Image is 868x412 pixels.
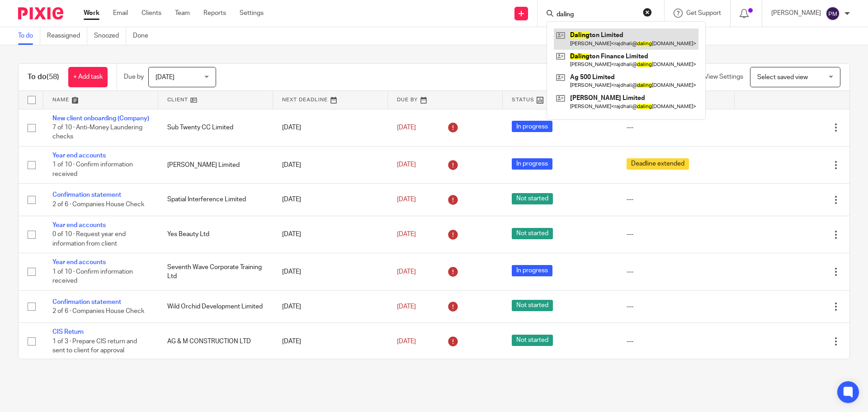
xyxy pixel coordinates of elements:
[273,253,388,290] td: [DATE]
[158,323,273,360] td: AG & M CONSTRUCTION LTD
[397,269,416,275] span: [DATE]
[47,73,59,81] span: (58)
[113,9,128,18] a: Email
[52,308,144,314] span: 2 of 6 · Companies House Check
[158,253,273,290] td: Seventh Wave Corporate Training Ltd
[52,152,106,159] a: Year end accounts
[627,123,726,132] div: ---
[627,302,726,311] div: ---
[512,158,552,170] span: In progress
[52,259,106,265] a: Year end accounts
[18,7,63,19] img: Pixie
[28,72,59,82] h1: To do
[397,303,416,310] span: [DATE]
[627,158,689,170] span: Deadline extended
[512,335,553,346] span: Not started
[203,9,226,18] a: Reports
[158,290,273,322] td: Wild Orchid Development Limited
[556,11,637,19] input: Search
[273,184,388,216] td: [DATE]
[68,67,108,87] a: + Add task
[512,300,553,311] span: Not started
[627,195,726,204] div: ---
[512,265,552,276] span: In progress
[643,8,652,17] button: Clear
[512,121,552,132] span: In progress
[156,74,175,81] span: [DATE]
[52,124,142,140] span: 7 of 10 · Anti-Money Laundering checks
[124,72,144,81] p: Due by
[273,290,388,322] td: [DATE]
[397,124,416,131] span: [DATE]
[52,231,126,247] span: 0 of 10 · Request year end information from client
[52,201,144,208] span: 2 of 6 · Companies House Check
[52,338,137,354] span: 1 of 3 · Prepare CIS return and sent to client for approval
[273,216,388,253] td: [DATE]
[397,338,416,345] span: [DATE]
[826,6,840,21] img: svg%3E
[627,230,726,239] div: ---
[757,74,808,81] span: Select saved view
[52,329,84,335] a: CIS Return
[158,146,273,183] td: [PERSON_NAME] Limited
[52,269,133,284] span: 1 of 10 · Confirm information received
[52,162,133,178] span: 1 of 10 · Confirm information received
[512,193,553,204] span: Not started
[240,9,264,18] a: Settings
[175,9,190,18] a: Team
[94,27,126,45] a: Snoozed
[627,267,726,276] div: ---
[397,196,416,203] span: [DATE]
[52,222,106,228] a: Year end accounts
[158,109,273,146] td: Sub Twenty CC Limited
[512,228,553,239] span: Not started
[686,10,721,16] span: Get Support
[771,9,821,18] p: [PERSON_NAME]
[704,74,743,80] span: View Settings
[52,115,149,122] a: New client onboarding (Company)
[397,231,416,237] span: [DATE]
[142,9,161,18] a: Clients
[133,27,155,45] a: Done
[397,162,416,168] span: [DATE]
[158,184,273,216] td: Spatial Interference Limited
[158,216,273,253] td: Yes Beauty Ltd
[47,27,87,45] a: Reassigned
[273,109,388,146] td: [DATE]
[52,299,121,305] a: Confirmation statement
[273,323,388,360] td: [DATE]
[18,27,40,45] a: To do
[273,146,388,183] td: [DATE]
[84,9,99,18] a: Work
[52,192,121,198] a: Confirmation statement
[627,337,726,346] div: ---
